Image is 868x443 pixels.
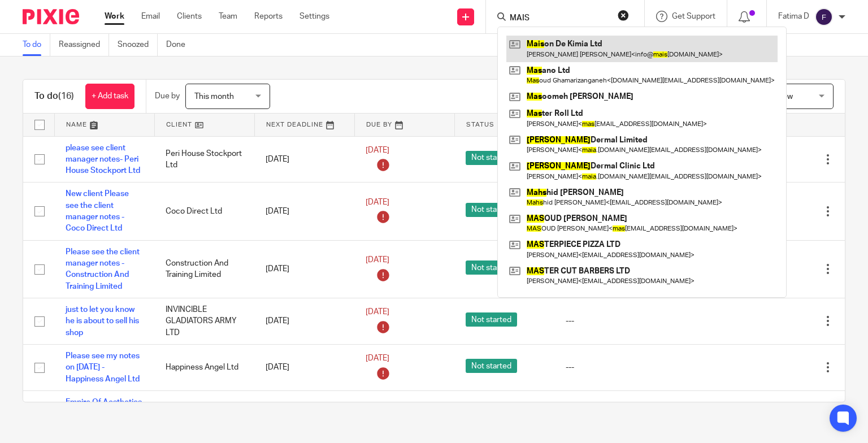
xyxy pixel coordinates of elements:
[566,315,734,327] div: ---
[219,11,237,22] a: Team
[141,11,160,22] a: Email
[254,11,283,22] a: Reports
[254,344,354,390] td: [DATE]
[154,298,254,344] td: INVINCIBLE GLADIATORS ARMY LTD
[366,308,389,316] span: [DATE]
[85,84,134,109] a: + Add task
[154,136,254,183] td: Peri House Stockport Ltd
[254,183,354,240] td: [DATE]
[466,312,517,327] span: Not started
[66,190,129,232] a: New client Please see the client manager notes - Coco Direct Ltd
[566,362,734,373] div: ---
[58,92,74,101] span: (16)
[66,352,140,383] a: Please see my notes on [DATE] - Happiness Angel Ltd
[118,34,158,56] a: Snoozed
[618,10,629,21] button: Clear
[366,198,389,206] span: [DATE]
[366,256,389,264] span: [DATE]
[366,146,389,154] span: [DATE]
[154,183,254,240] td: Coco Direct Ltd
[23,9,79,24] img: Pixie
[194,93,234,101] span: This month
[66,398,142,429] a: Empire Of Aesthetics Limited -client manager notes
[154,240,254,298] td: Construction And Training Limited
[466,359,517,373] span: Not started
[177,11,202,22] a: Clients
[509,14,610,24] input: Search
[672,12,715,20] span: Get Support
[66,144,140,175] a: please see client manager notes- Peri House Stockport Ltd
[778,11,809,22] p: Fatima D
[66,248,140,290] a: Please see the client manager notes - Construction And Training Limited
[166,34,194,56] a: Done
[254,240,354,298] td: [DATE]
[466,260,517,275] span: Not started
[254,136,354,183] td: [DATE]
[154,344,254,390] td: Happiness Angel Ltd
[466,203,517,217] span: Not started
[34,90,74,102] h1: To do
[815,8,833,26] img: svg%3E
[254,298,354,344] td: [DATE]
[23,34,50,56] a: To do
[155,90,180,102] p: Due by
[66,306,139,337] a: just to let you know he is about to sell his shop
[105,11,124,22] a: Work
[59,34,109,56] a: Reassigned
[300,11,329,22] a: Settings
[366,354,389,362] span: [DATE]
[466,151,517,165] span: Not started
